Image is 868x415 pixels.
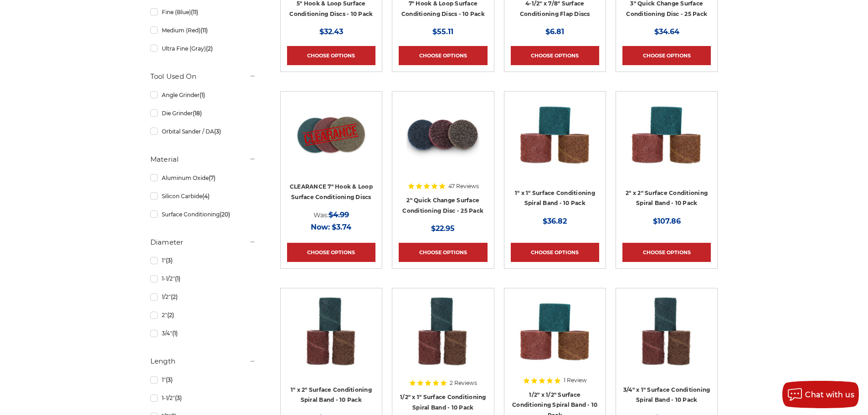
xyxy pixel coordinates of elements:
a: 1" x 2" Surface Conditioning Spiral Band - 10 Pack [291,386,372,404]
a: 3/4" [150,325,256,341]
a: Choose Options [287,46,375,65]
a: 1" [150,252,256,268]
a: Black Hawk Abrasives 2 inch quick change disc for surface preparation on metals [399,98,487,186]
span: $107.86 [653,217,681,225]
a: 1/2" x 1" Scotch Brite Spiral Band [399,295,487,383]
a: Medium (Red) [150,22,256,38]
a: 1" x 1" Surface Conditioning Spiral Band - 10 Pack [515,190,595,207]
a: 2" [150,307,256,323]
span: (2) [167,312,174,318]
span: (1) [175,275,180,282]
img: 1/2" x 1/2" Scotch Brite Spiral Band [519,295,591,368]
a: 1-1/2" [150,271,256,287]
a: 1/2" x 1/2" Scotch Brite Spiral Band [511,295,599,383]
img: 1" x 1" Scotch Brite Spiral Band [519,98,591,171]
a: Choose Options [622,46,711,65]
span: $4.99 [329,210,349,219]
h5: Tool Used On [150,71,256,82]
img: 2" x 2" Scotch Brite Spiral Band [630,98,703,171]
a: Choose Options [511,243,599,262]
span: (3) [175,395,182,401]
a: 3/4" x 1" Surface Conditioning Spiral Band - 10 Pack [623,386,710,404]
a: Die Grinder [150,105,256,121]
a: Surface Conditioning [150,206,256,222]
span: 2 Reviews [450,380,477,386]
a: Silicon Carbide [150,188,256,204]
span: $55.11 [432,27,453,36]
span: Now: [311,223,330,231]
span: (3) [166,257,173,264]
span: (3) [166,376,173,383]
span: $22.95 [431,224,455,233]
a: 1/2" [150,289,256,305]
a: 1" x 2" Scotch Brite Spiral Band [287,295,375,383]
span: (1) [172,330,178,337]
a: Ultra Fine (Gray) [150,41,256,56]
span: (3) [214,128,221,135]
a: 2" x 2" Surface Conditioning Spiral Band - 10 Pack [626,190,708,207]
span: (11) [200,27,208,34]
span: $3.74 [332,223,351,231]
a: 1/2" x 1" Surface Conditioning Spiral Band - 10 Pack [400,394,486,411]
span: (11) [191,9,198,15]
h5: Material [150,154,256,165]
a: Orbital Sander / DA [150,123,256,139]
a: Aluminum Oxide [150,170,256,186]
span: $34.64 [654,27,679,36]
img: 3/4" x 1" Scotch Brite Spiral Band [630,295,703,368]
a: 1" x 1" Scotch Brite Spiral Band [511,98,599,186]
a: Choose Options [622,243,711,262]
a: Choose Options [287,243,375,262]
button: Chat with us [782,381,859,408]
a: 3/4" x 1" Scotch Brite Spiral Band [622,295,711,383]
a: Angle Grinder [150,87,256,103]
a: 2" Quick Change Surface Conditioning Disc - 25 Pack [402,197,483,214]
a: Choose Options [399,243,487,262]
span: $32.43 [319,27,343,36]
a: 2" x 2" Scotch Brite Spiral Band [622,98,711,186]
span: $6.81 [545,27,564,36]
img: 1/2" x 1" Scotch Brite Spiral Band [406,295,479,368]
a: 1-1/2" [150,390,256,406]
span: Chat with us [805,390,854,399]
span: 47 Reviews [448,184,479,189]
span: (2) [206,45,213,52]
span: (18) [193,110,202,117]
span: (2) [171,293,178,300]
a: CLEARANCE 7" Hook & Loop Surface Conditioning Discs [290,183,373,200]
a: Choose Options [511,46,599,65]
a: Fine (Blue) [150,4,256,20]
span: $36.82 [543,217,567,225]
a: 1" [150,372,256,388]
div: Was: [287,209,375,221]
span: (7) [209,174,216,181]
span: (1) [200,92,205,98]
img: 1" x 2" Scotch Brite Spiral Band [295,295,368,368]
img: CLEARANCE 7" Hook & Loop Surface Conditioning Discs [295,98,368,171]
img: Black Hawk Abrasives 2 inch quick change disc for surface preparation on metals [406,98,479,171]
h5: Diameter [150,237,256,248]
span: (4) [202,193,210,200]
span: (20) [220,211,230,218]
a: Choose Options [399,46,487,65]
h5: Length [150,356,256,367]
a: CLEARANCE 7" Hook & Loop Surface Conditioning Discs [287,98,375,186]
